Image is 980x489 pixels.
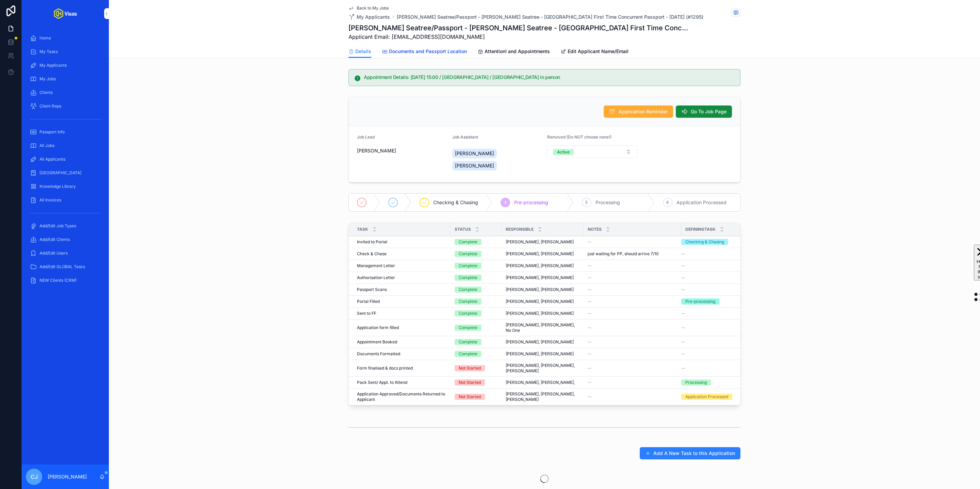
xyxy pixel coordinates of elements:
span: All Jobs [39,143,54,148]
span: Add/Edit Users [39,250,68,256]
span: NEW Clients (CRM) [39,278,77,283]
span: [PERSON_NAME], [PERSON_NAME], [PERSON_NAME] [506,391,579,402]
span: Details [355,48,371,55]
div: Complete [459,310,477,316]
span: -- [588,351,592,357]
div: Complete [459,351,477,357]
span: Pre-processing [514,199,548,206]
span: -- [681,311,685,316]
span: 4 [504,200,507,205]
a: Home [26,32,105,44]
a: Add/Edit Clients [26,233,105,246]
a: Details [348,45,371,58]
div: Pre-processing [685,298,715,305]
span: -- [588,275,592,280]
h5: Appointment Details: 09/10/2025 15:00 / London / OHV in person [364,75,735,80]
span: Checking & Chasing [433,199,478,206]
span: Form finalised & docs printed [357,365,413,371]
button: Application Reminder [604,105,673,118]
span: [PERSON_NAME], [PERSON_NAME] [506,239,574,245]
span: [PERSON_NAME] [357,147,396,154]
span: Documents Formatted [357,351,400,357]
span: [PERSON_NAME], [PERSON_NAME], No One [506,322,579,333]
span: -- [588,287,592,292]
div: Not Started [459,394,481,400]
span: Portal Filled [357,299,380,304]
span: -- [681,263,685,268]
div: Complete [459,239,477,245]
span: [PERSON_NAME], [PERSON_NAME] [506,287,574,292]
span: Pack Sent/ Appt. to Attend [357,380,407,385]
span: 6 [666,200,669,205]
button: Add A New Task to this Application [640,447,740,459]
span: -- [681,275,685,280]
span: -- [681,251,685,257]
span: [GEOGRAPHIC_DATA] [39,170,81,176]
a: My Applicants [348,14,390,20]
a: Add/Edit Users [26,247,105,259]
span: [PERSON_NAME], [PERSON_NAME], [PERSON_NAME] [506,363,579,374]
span: [PERSON_NAME] [455,162,494,169]
span: Management Letter [357,263,395,268]
span: Knowledge Library [39,184,76,189]
span: just waiting for PP, should arrive 7/10 [588,251,659,257]
a: My Tasks [26,46,105,58]
a: Passport Info [26,126,105,138]
span: -- [681,365,685,371]
span: Back to My Jobs [357,5,389,11]
span: Add/Edit GLOBAL Tasks [39,264,85,270]
span: My Tasks [39,49,58,54]
span: [PERSON_NAME], [PERSON_NAME] [506,251,574,257]
span: [PERSON_NAME], [PERSON_NAME] [506,275,574,280]
span: DefiningTask [685,227,716,232]
div: Application Processed [685,394,728,400]
span: Application Reminder [619,108,668,115]
div: Complete [459,287,477,293]
span: All Applicants [39,157,65,162]
span: CJ [31,473,38,481]
span: Sent to FF [357,311,376,316]
span: Clients [39,90,53,95]
span: Application Approved/Documents Returned to Applicant [357,391,446,402]
a: Knowledge Library [26,180,105,193]
a: NEW Clients (CRM) [26,274,105,287]
span: [PERSON_NAME], [PERSON_NAME] [506,311,574,316]
div: scrollable content [22,27,109,295]
button: Go To Job Page [676,105,732,118]
span: [PERSON_NAME], [PERSON_NAME], [506,380,575,385]
span: -- [588,263,592,268]
a: Add/Edit GLOBAL Tasks [26,261,105,273]
span: Client Reps [39,103,61,109]
span: [PERSON_NAME], [PERSON_NAME] [506,339,574,345]
span: Edit Applicant Name/Email [568,48,628,55]
div: Not Started [459,365,481,371]
span: -- [681,287,685,292]
span: -- [588,394,592,400]
span: Application form filled [357,325,399,330]
span: Responsible [506,227,534,232]
div: Complete [459,325,477,331]
span: Processing [595,199,620,206]
a: My Jobs [26,73,105,85]
span: Invited to Portal [357,239,387,245]
a: Clients [26,86,105,99]
a: All Invoices [26,194,105,206]
div: Complete [459,275,477,281]
span: -- [588,365,592,371]
a: [GEOGRAPHIC_DATA] [26,167,105,179]
span: [PERSON_NAME] [455,150,494,157]
span: Check & Chase [357,251,387,257]
span: -- [588,239,592,245]
a: [PERSON_NAME] Seatree/Passport - [PERSON_NAME] Seatree - [GEOGRAPHIC_DATA] First Time Concurrent ... [397,14,703,20]
span: Job Assistant [452,134,478,140]
a: All Jobs [26,140,105,152]
span: Applicant Email: [EMAIL_ADDRESS][DOMAIN_NAME] [348,33,689,41]
span: Status [455,227,471,232]
div: Active [557,149,570,155]
span: Removed (Do NOT choose none!) [547,134,611,140]
h1: [PERSON_NAME] Seatree/Passport - [PERSON_NAME] Seatree - [GEOGRAPHIC_DATA] First Time Concurrent ... [348,23,689,33]
a: Back to My Jobs [348,5,389,11]
a: Documents and Passport Location [382,45,467,59]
